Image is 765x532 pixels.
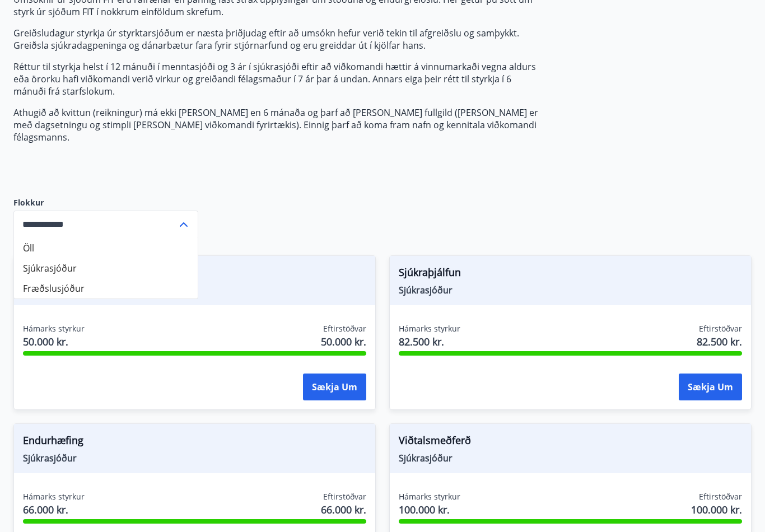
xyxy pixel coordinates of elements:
span: 66.000 kr. [321,502,366,517]
span: 82.500 kr. [697,334,742,349]
span: 66.000 kr. [23,502,85,517]
li: Sjúkrasjóður [14,258,198,278]
span: Endurhæfing [23,433,366,452]
span: Hámarks styrkur [23,491,85,502]
span: 100.000 kr. [691,502,742,517]
span: Sjúkrasjóður [399,452,742,464]
span: Sjúkraþjálfun [399,265,742,284]
span: 50.000 kr. [321,334,366,349]
span: 100.000 kr. [399,502,460,517]
p: Athugið að kvittun (reikningur) má ekki [PERSON_NAME] en 6 mánaða og þarf að [PERSON_NAME] fullgi... [13,106,542,143]
li: Fræðslusjóður [14,278,198,298]
span: 50.000 kr. [23,334,85,349]
button: Sækja um [303,374,366,400]
li: Öll [14,238,198,258]
span: Hámarks styrkur [399,491,460,502]
span: Hámarks styrkur [399,323,460,334]
span: Eftirstöðvar [699,323,742,334]
span: Sjúkrasjóður [399,284,742,296]
p: Réttur til styrkja helst í 12 mánuði í menntasjóði og 3 ár í sjúkrasjóði eftir að viðkomandi hætt... [13,60,542,97]
span: Viðtalsmeðferð [399,433,742,452]
span: Hámarks styrkur [23,323,85,334]
span: Eftirstöðvar [699,491,742,502]
p: Greiðsludagur styrkja úr styrktarsjóðum er næsta þriðjudag eftir að umsókn hefur verið tekin til ... [13,27,542,52]
span: Eftirstöðvar [323,491,366,502]
span: 82.500 kr. [399,334,460,349]
label: Flokkur [13,197,198,208]
button: Sækja um [679,374,742,400]
span: Sjúkrasjóður [23,452,366,464]
span: Eftirstöðvar [323,323,366,334]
